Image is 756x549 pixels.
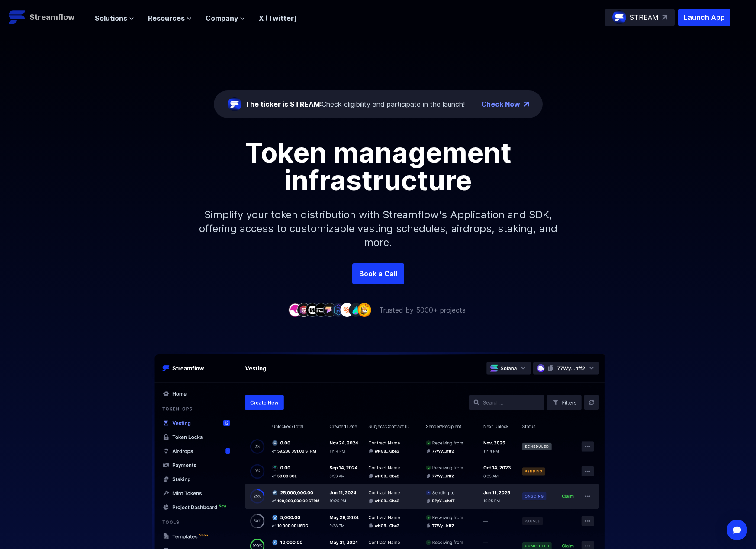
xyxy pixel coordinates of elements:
img: company-2 [297,303,311,316]
div: Open Intercom Messenger [727,520,747,540]
h1: Token management infrastructure [183,139,573,194]
span: Solutions [95,13,127,23]
p: Simplify your token distribution with Streamflow's Application and SDK, offering access to custom... [192,194,564,263]
a: STREAM [605,9,675,26]
img: streamflow-logo-circle.png [228,97,241,111]
img: company-5 [323,303,337,316]
p: Trusted by 5000+ projects [379,305,466,315]
img: top-right-arrow.png [524,102,529,107]
button: Company [206,13,245,23]
a: X (Twitter) [259,14,297,22]
img: company-9 [357,303,371,316]
button: Launch App [678,9,730,26]
span: Resources [148,13,185,23]
button: Solutions [95,13,134,23]
img: Streamflow Logo [9,9,26,26]
img: company-1 [288,303,302,316]
span: The ticker is STREAM: [245,100,322,109]
a: Check Now [481,99,520,109]
a: Streamflow [9,9,86,26]
p: Streamflow [29,11,74,23]
img: company-3 [306,303,319,316]
span: Company [206,13,238,23]
button: Resources [148,13,192,23]
p: STREAM [630,12,659,22]
div: Check eligibility and participate in the launch! [245,99,465,109]
img: streamflow-logo-circle.png [612,10,626,24]
img: company-8 [349,303,363,316]
img: company-4 [314,303,328,316]
a: Book a Call [352,263,404,284]
img: top-right-arrow.svg [662,15,667,20]
img: company-7 [340,303,354,316]
img: company-6 [331,303,345,316]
